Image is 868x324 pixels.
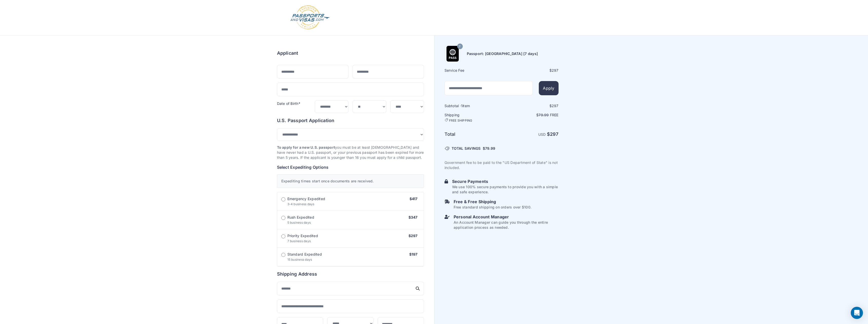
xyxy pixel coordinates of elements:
[502,103,559,108] div: $
[277,164,424,170] h6: Select Expediting Options
[452,184,559,195] p: We use 100% secure payments to provide you with a simple and safe experience.
[454,220,559,230] p: An Account Manager can guide you through the entire application process as needed.
[452,146,481,151] span: TOTAL SAVINGS
[454,214,559,220] h6: Personal Account Manager
[445,131,501,138] h6: Total
[409,215,418,219] span: $347
[287,221,311,224] span: 5 business days
[547,131,559,137] strong: $
[538,132,546,137] span: USD
[485,146,495,150] span: 79.99
[409,252,418,256] span: $197
[454,205,531,210] p: Free standard shipping on orders over $100.
[445,46,460,62] img: Product Name
[445,112,501,123] h6: Shipping
[459,43,460,50] span: 7
[277,117,424,124] h6: U.S. Passport Application
[287,258,312,261] span: 15 business days
[851,307,863,319] div: Open Intercom Messenger
[452,178,559,184] h6: Secure Payments
[287,252,322,257] span: Standard Expedited
[277,145,335,149] strong: To apply for a new U.S. passport
[445,103,501,108] h6: Subtotal · item
[287,233,318,238] span: Priority Expedited
[287,239,311,243] span: 7 business days
[461,104,463,108] span: 1
[445,68,501,73] h6: Service Fee
[287,202,315,206] span: 3-4 business days
[552,104,559,108] span: 297
[483,146,495,151] span: $
[277,271,424,278] h6: Shipping Address
[539,81,558,95] button: Apply
[410,197,418,201] span: $417
[502,112,559,118] p: $
[445,160,559,170] p: Government fee to be paid to the "US Department of State" is not included.
[550,131,559,137] span: 297
[277,174,424,188] div: Expediting times start once documents are received.
[277,50,298,57] h6: Applicant
[454,199,531,205] h6: Free & Free Shipping
[287,215,314,220] span: Rush Expedited
[287,196,325,201] span: Emergency Expedited
[277,101,300,106] label: Date of Birth*
[409,234,418,238] span: $297
[539,113,549,117] span: 79.99
[550,113,559,117] span: Free
[277,145,424,160] p: you must be at least [DEMOGRAPHIC_DATA] and have never had a U.S. passport, or your previous pass...
[552,68,559,72] span: 297
[449,119,472,123] span: FREE SHIPPING
[502,68,559,73] div: $
[290,5,330,30] img: Logo
[467,51,538,56] h6: Passport: [GEOGRAPHIC_DATA] [7 days]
